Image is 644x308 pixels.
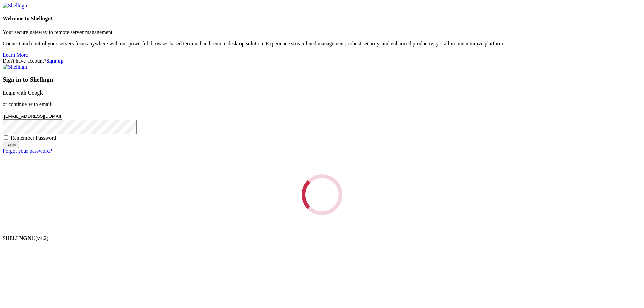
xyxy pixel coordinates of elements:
span: Remember Password [11,135,56,141]
input: Email address [3,113,62,120]
div: Loading... [294,167,350,222]
a: Forgot your password? [3,148,52,154]
p: or continue with email: [3,101,641,107]
p: Your secure gateway to remote server management. [3,29,641,35]
a: Sign up [46,58,64,64]
span: SHELL © [3,235,48,241]
h4: Welcome to Shellngn! [3,16,641,22]
a: Learn More [3,52,28,58]
span: 4.2.0 [36,235,49,241]
input: Login [3,141,19,148]
p: Connect and control your servers from anywhere with our powerful, browser-based terminal and remo... [3,41,641,47]
img: Shellngn [3,3,27,9]
h3: Sign in to Shellngn [3,76,641,83]
b: NGN [19,235,32,241]
div: Don't have account? [3,58,641,64]
a: Login with Google [3,90,44,96]
input: Remember Password [4,135,8,140]
img: Shellngn [3,64,27,70]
